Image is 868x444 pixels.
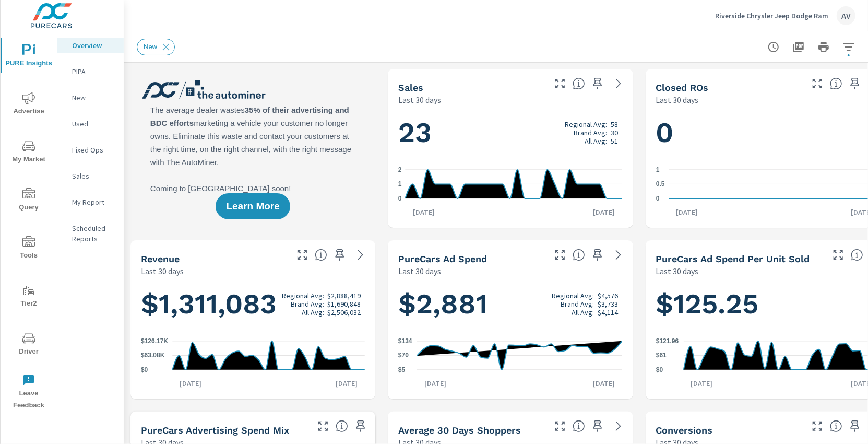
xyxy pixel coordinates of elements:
button: Make Fullscreen [552,418,568,435]
button: Make Fullscreen [809,75,826,92]
button: "Export Report to PDF" [788,37,809,57]
p: Brand Avg: [574,128,607,137]
text: $63.08K [141,352,165,359]
a: See more details in report [610,75,627,92]
h1: $2,881 [398,286,622,322]
p: PIPA [72,66,115,77]
div: New [57,90,124,106]
p: All Avg: [302,308,324,317]
p: $2,506,032 [327,308,361,317]
p: Brand Avg: [561,300,594,308]
p: Regional Avg: [565,120,607,128]
p: 51 [611,137,619,145]
div: Overview [57,38,124,53]
text: 2 [398,166,402,173]
h5: Sales [398,82,423,93]
p: New [72,92,115,103]
text: 0 [398,195,402,202]
a: See more details in report [610,418,627,435]
span: PURE Insights [4,44,54,69]
p: Riverside Chrysler Jeep Dodge Ram [715,11,828,20]
div: AV [837,6,855,25]
text: 1 [398,181,402,188]
span: Number of Repair Orders Closed by the selected dealership group over the selected time range. [So... [830,77,842,90]
p: [DATE] [172,378,209,389]
p: 58 [611,120,619,128]
span: Total cost of media for all PureCars channels for the selected dealership group over the selected... [573,249,585,261]
span: Save this to your personalized report [589,75,606,92]
h5: PureCars Ad Spend Per Unit Sold [656,253,810,264]
span: Number of vehicles sold by the dealership over the selected date range. [Source: This data is sou... [573,77,585,90]
span: This table looks at how you compare to the amount of budget you spend per channel as opposed to y... [336,420,348,433]
span: Save this to your personalized report [331,247,348,263]
span: Tier2 [4,284,54,310]
p: $4,576 [598,291,619,300]
p: All Avg: [572,308,594,317]
p: My Report [72,197,115,207]
p: Last 30 days [398,94,441,106]
p: $2,888,419 [327,291,361,300]
p: [DATE] [586,378,623,389]
p: All Avg: [585,137,607,145]
text: $5 [398,366,406,373]
p: Last 30 days [656,94,699,106]
span: Save this to your personalized report [589,418,606,435]
p: Last 30 days [656,265,699,277]
span: Average cost of advertising per each vehicle sold at the dealer over the selected date range. The... [851,249,863,261]
button: Apply Filters [838,37,859,57]
span: Query [4,188,54,214]
a: See more details in report [352,247,369,263]
text: 0 [656,195,660,202]
h5: Closed ROs [656,82,709,93]
span: Tools [4,236,54,262]
text: 0.5 [656,181,665,188]
button: Make Fullscreen [315,418,331,435]
span: Save this to your personalized report [847,75,863,92]
button: Learn More [216,193,290,219]
span: Learn More [226,202,279,211]
span: Leave Feedback [4,374,54,412]
p: Last 30 days [141,265,184,277]
h5: PureCars Ad Spend [398,253,487,264]
h5: Revenue [141,253,180,264]
p: [DATE] [684,378,720,389]
text: $0 [656,366,663,373]
button: Make Fullscreen [809,418,826,435]
h5: Conversions [656,425,713,436]
p: Last 30 days [398,265,441,277]
p: Brand Avg: [291,300,324,308]
text: $134 [398,337,412,345]
button: Make Fullscreen [830,247,847,263]
span: Save this to your personalized report [589,247,606,263]
h5: PureCars Advertising Spend Mix [141,425,289,436]
h1: $1,311,083 [141,286,365,322]
div: nav menu [1,31,57,416]
div: Scheduled Reports [57,220,124,247]
p: Regional Avg: [552,291,594,300]
p: 30 [611,128,619,137]
span: Save this to your personalized report [847,418,863,435]
button: Make Fullscreen [552,247,568,263]
p: Overview [72,40,115,51]
text: $61 [656,352,667,359]
p: Used [72,119,115,129]
p: [DATE] [417,378,454,389]
p: [DATE] [586,207,623,217]
button: Make Fullscreen [294,247,311,263]
span: Total sales revenue over the selected date range. [Source: This data is sourced from the dealer’s... [315,249,327,261]
h1: 23 [398,115,622,150]
p: Fixed Ops [72,145,115,155]
div: Fixed Ops [57,142,124,158]
div: Used [57,116,124,132]
p: Sales [72,171,115,181]
span: A rolling 30 day total of daily Shoppers on the dealership website, averaged over the selected da... [573,420,585,433]
span: New [137,43,163,51]
button: Print Report [813,37,834,57]
span: My Market [4,140,54,166]
a: See more details in report [610,247,627,263]
p: $4,114 [598,308,619,317]
p: Regional Avg: [282,291,324,300]
text: 1 [656,166,660,173]
div: New [137,39,175,55]
span: Advertise [4,92,54,118]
